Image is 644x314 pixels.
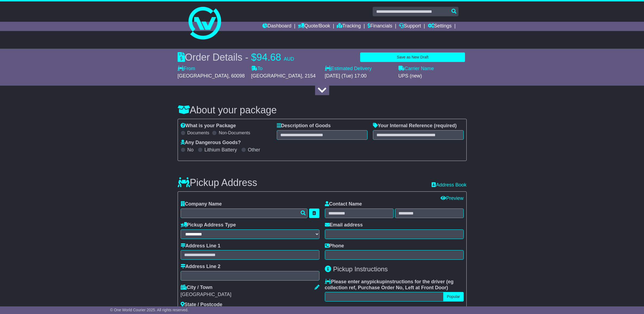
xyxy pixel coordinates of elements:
[178,51,294,63] div: Order Details -
[325,279,464,291] label: Please enter any instructions for the driver ( )
[441,195,463,201] a: Preview
[373,123,457,129] label: Your Internal Reference (required)
[181,140,241,146] label: Any Dangerous Goods?
[178,105,467,116] h3: About your package
[178,66,195,72] label: From
[325,279,454,290] span: eg collection ref, Purchase Order No, Left at Front Door
[367,22,392,31] a: Financials
[187,147,194,153] label: No
[181,123,236,129] label: What is your Package
[325,201,362,207] label: Contact Name
[181,302,222,308] label: State / Postcode
[325,66,393,72] label: Estimated Delivery
[181,222,236,228] label: Pickup Address Type
[178,73,228,79] span: [GEOGRAPHIC_DATA]
[337,22,361,31] a: Tracking
[205,147,237,153] label: Lithium Battery
[251,52,257,63] span: $
[333,265,388,273] span: Pickup Instructions
[181,264,221,270] label: Address Line 2
[443,292,463,301] button: Popular
[277,123,331,129] label: Description of Goods
[181,285,213,291] label: City / Town
[398,73,467,79] div: UPS (new)
[284,56,294,62] span: AUD
[360,52,465,62] button: Save as New Draft
[251,73,302,79] span: [GEOGRAPHIC_DATA]
[432,182,466,188] a: Address Book
[248,147,260,153] label: Other
[181,201,222,207] label: Company Name
[181,243,221,249] label: Address Line 1
[399,22,421,31] a: Support
[428,22,452,31] a: Settings
[228,73,245,79] span: , 60098
[219,130,250,135] label: Non-Documents
[325,73,393,79] div: [DATE] (Tue) 17:00
[251,66,263,72] label: To
[302,73,316,79] span: , 2154
[110,308,189,312] span: © One World Courier 2025. All rights reserved.
[262,22,291,31] a: Dashboard
[187,130,209,135] label: Documents
[181,292,319,298] div: [GEOGRAPHIC_DATA]
[325,222,363,228] label: Email address
[398,66,434,72] label: Carrier Name
[370,279,385,284] span: pickup
[325,243,344,249] label: Phone
[178,177,257,188] h3: Pickup Address
[257,52,281,63] span: 94.68
[298,22,330,31] a: Quote/Book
